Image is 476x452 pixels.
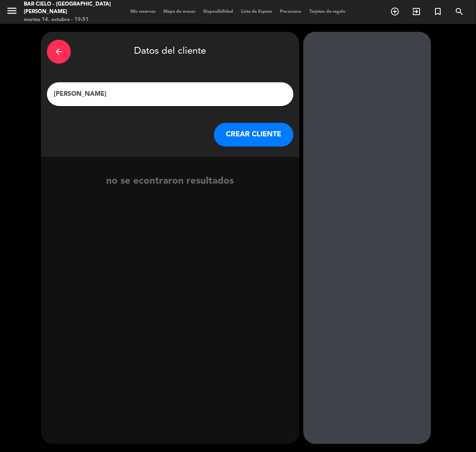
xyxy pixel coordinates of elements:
span: Mis reservas [126,10,159,14]
span: Lista de Espera [237,10,276,14]
div: martes 14. octubre - 19:51 [24,16,113,24]
span: Pre-acceso [276,10,305,14]
div: Datos del cliente [47,38,293,66]
button: menu [6,5,18,19]
div: no se econtraron resultados [41,174,299,189]
div: Bar Cielo - [GEOGRAPHIC_DATA][PERSON_NAME] [24,0,113,16]
span: Tarjetas de regalo [305,10,350,14]
i: menu [6,5,18,17]
i: turned_in_not [433,7,443,16]
span: Disponibilidad [199,10,237,14]
input: Escriba nombre, correo electrónico o número de teléfono... [53,89,288,100]
button: CREAR CLIENTE [214,123,293,147]
i: search [455,7,464,16]
i: add_circle_outline [390,7,400,16]
i: arrow_back [54,47,64,56]
span: Mapa de mesas [159,10,199,14]
i: exit_to_app [412,7,421,16]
